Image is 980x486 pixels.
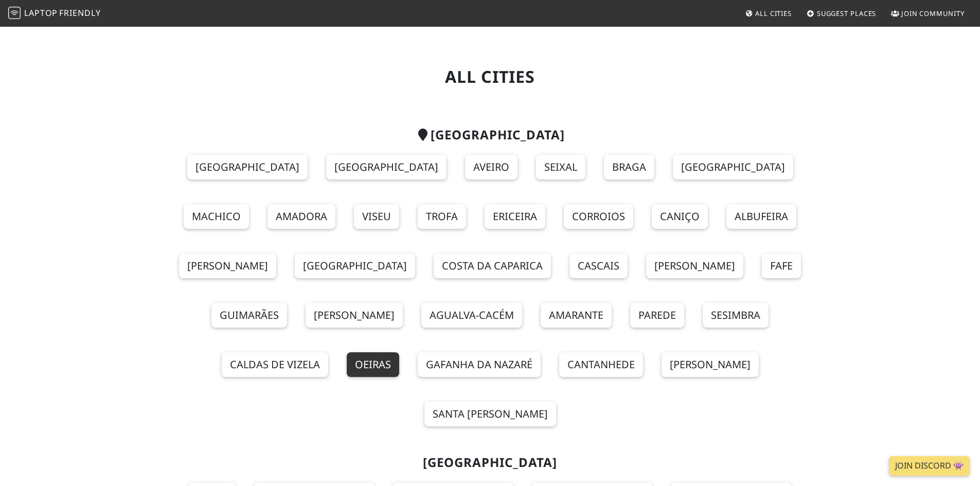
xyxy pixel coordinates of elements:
a: [PERSON_NAME] [306,303,403,328]
a: Trofa [418,204,466,229]
a: [GEOGRAPHIC_DATA] [673,155,793,179]
a: Machico [184,204,249,229]
a: [PERSON_NAME] [646,254,743,278]
span: Laptop [24,7,58,19]
span: Friendly [59,7,100,19]
a: Join Community [887,4,969,23]
span: Suggest Places [817,9,877,18]
a: Santa [PERSON_NAME] [424,402,556,426]
a: [PERSON_NAME] [179,254,276,278]
a: Ericeira [485,204,545,229]
a: All Cities [741,4,796,23]
a: Costa da Caparica [434,254,551,278]
a: Caldas de Vizela [222,352,328,377]
a: Guimarães [211,303,287,328]
a: Amadora [268,204,335,229]
h1: All Cities [157,67,824,86]
h2: [GEOGRAPHIC_DATA] [157,128,824,142]
a: Fafe [762,254,801,278]
a: [GEOGRAPHIC_DATA] [326,155,447,179]
a: Agualva-Cacém [421,303,522,328]
a: Join Discord 👾 [889,456,970,476]
h2: [GEOGRAPHIC_DATA] [157,455,824,470]
img: LaptopFriendly [8,7,21,19]
a: Viseu [354,204,399,229]
a: Albufeira [726,204,796,229]
a: Aveiro [465,155,518,179]
a: Parede [630,303,684,328]
a: [GEOGRAPHIC_DATA] [187,155,308,179]
a: Seixal [536,155,585,179]
a: Cantanhede [559,352,643,377]
a: Amarante [541,303,612,328]
a: [PERSON_NAME] [662,352,759,377]
a: Suggest Places [803,4,881,23]
a: LaptopFriendly LaptopFriendly [8,5,101,23]
a: Caniço [652,204,708,229]
a: Corroios [564,204,633,229]
a: Gafanha da Nazaré [418,352,541,377]
span: Join Community [901,9,965,18]
a: Oeiras [347,352,399,377]
span: All Cities [755,9,792,18]
a: Braga [604,155,654,179]
a: Sesimbra [703,303,769,328]
a: [GEOGRAPHIC_DATA] [295,254,415,278]
a: Cascais [569,254,628,278]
